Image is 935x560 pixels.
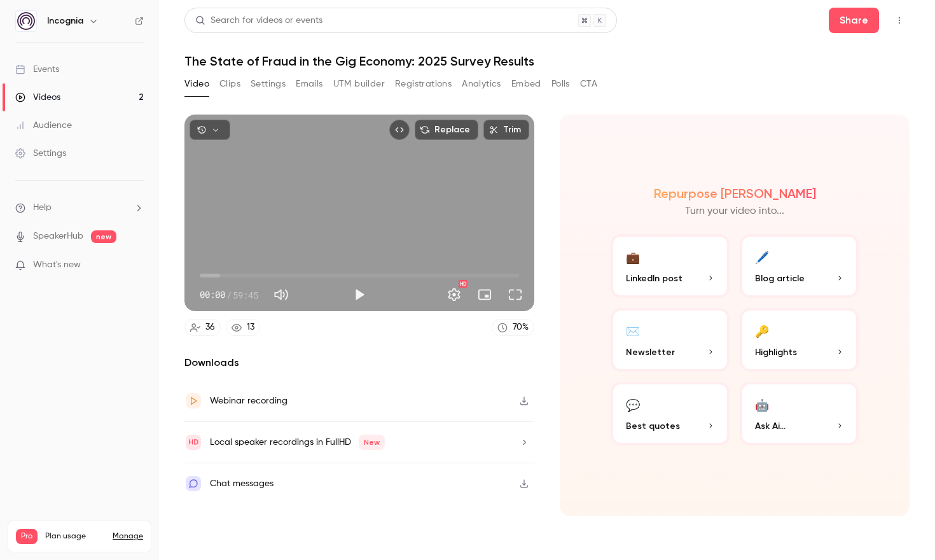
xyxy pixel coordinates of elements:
button: 🖊️Blog article [740,234,859,298]
div: Webinar recording [210,393,287,409]
span: Newsletter [626,346,675,359]
div: Chat messages [210,476,274,491]
span: What's new [33,258,81,272]
button: Mute [268,282,294,307]
span: Plan usage [45,531,105,542]
img: Incognia [16,11,36,31]
div: 🤖 [755,395,769,414]
button: Clips [219,74,240,94]
li: help-dropdown-opener [15,201,144,214]
span: LinkedIn post [626,272,682,285]
h1: The State of Fraud in the Gig Economy: 2025 Survey Results [184,53,910,69]
span: Best quotes [626,419,680,433]
h2: Repurpose [PERSON_NAME] [654,186,816,201]
button: ✉️Newsletter [611,308,730,372]
span: Highlights [755,346,797,359]
button: Settings [251,74,286,94]
button: 🤖Ask Ai... [740,382,859,445]
span: Pro [16,529,38,544]
button: Turn on miniplayer [472,282,497,307]
div: HD [459,280,468,288]
button: Replace [415,120,478,140]
div: Settings [15,147,66,160]
div: 36 [205,321,215,334]
button: Video [184,74,209,94]
iframe: Noticeable Trigger [128,260,144,271]
a: 36 [184,319,221,336]
button: Trim [483,120,529,140]
button: Top Bar Actions [889,10,910,31]
div: 00:00 [200,288,258,302]
span: New [359,435,385,450]
h6: Incognia [47,15,83,27]
button: Play [347,282,372,307]
div: 70 % [513,321,529,334]
p: Turn your video into... [685,204,784,219]
div: 💬 [626,395,640,414]
h2: Downloads [184,355,534,370]
button: UTM builder [333,74,385,94]
div: Local speaker recordings in FullHD [210,435,385,450]
span: 59:45 [233,288,258,302]
span: / [226,288,232,302]
a: Manage [113,531,143,542]
div: 🖊️ [755,247,769,267]
div: 13 [247,321,254,334]
button: Full screen [502,282,528,307]
span: Help [33,201,52,214]
div: 🔑 [755,321,769,340]
div: Videos [15,91,60,104]
button: CTA [580,74,597,94]
div: Search for videos or events [195,14,322,27]
button: Settings [441,282,467,307]
div: ✉️ [626,321,640,340]
button: Share [829,8,879,33]
div: Audience [15,119,72,132]
div: 💼 [626,247,640,267]
span: 00:00 [200,288,225,302]
button: Analytics [462,74,501,94]
button: Polls [551,74,570,94]
a: SpeakerHub [33,230,83,243]
span: Ask Ai... [755,419,786,433]
button: 💬Best quotes [611,382,730,445]
a: 13 [226,319,260,336]
span: new [91,230,116,243]
span: Blog article [755,272,805,285]
button: Embed [511,74,541,94]
a: 70% [492,319,534,336]
div: Events [15,63,59,76]
button: Emails [296,74,322,94]
button: Embed video [389,120,410,140]
button: 🔑Highlights [740,308,859,372]
button: Registrations [395,74,452,94]
button: 💼LinkedIn post [611,234,730,298]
